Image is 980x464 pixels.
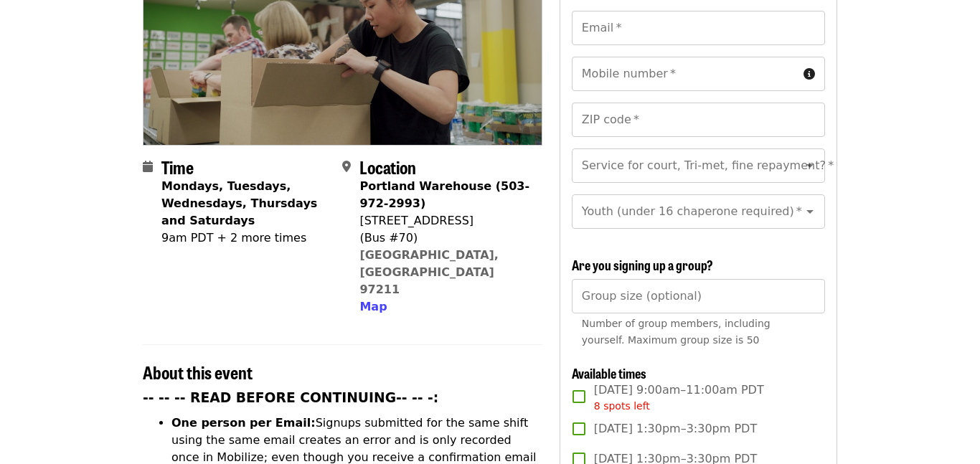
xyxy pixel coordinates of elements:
button: Open [800,156,820,176]
span: Time [161,154,194,179]
input: Email [572,11,825,45]
span: Are you signing up a group? [572,255,713,274]
strong: One person per Email: [171,416,316,430]
span: Available times [572,364,646,382]
span: Location [359,154,416,179]
input: ZIP code [572,103,825,137]
span: [DATE] 1:30pm–3:30pm PDT [594,420,757,437]
button: Open [800,202,820,222]
span: [DATE] 9:00am–11:00am PDT [594,382,764,414]
input: Mobile number [572,57,798,91]
span: Number of group members, including yourself. Maximum group size is 50 [582,318,771,346]
strong: Portland Warehouse (503-972-2993) [359,179,529,210]
strong: Mondays, Tuesdays, Wednesdays, Thursdays and Saturdays [161,179,317,227]
i: circle-info icon [804,67,815,81]
input: [object Object] [572,279,825,313]
i: map-marker-alt icon [342,160,351,174]
div: [STREET_ADDRESS] [359,212,530,229]
button: Map [359,298,387,316]
div: 9am PDT + 2 more times [161,229,331,247]
span: 8 spots left [594,400,650,412]
i: calendar icon [143,160,153,174]
a: [GEOGRAPHIC_DATA], [GEOGRAPHIC_DATA] 97211 [359,248,499,296]
span: Map [359,300,387,313]
span: About this event [143,359,253,384]
strong: -- -- -- READ BEFORE CONTINUING-- -- -: [143,390,438,405]
div: (Bus #70) [359,229,530,247]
